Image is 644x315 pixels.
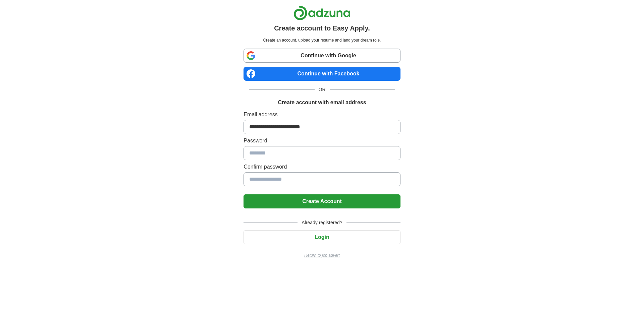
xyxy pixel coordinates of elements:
h1: Create account with email address [278,99,366,107]
label: Confirm password [244,163,400,171]
h1: Create account to Easy Apply. [274,23,370,33]
img: Adzuna logo [293,5,351,20]
button: Login [244,230,400,244]
label: Password [244,137,400,145]
span: OR [315,86,330,93]
p: Create an account, upload your resume and land your dream role. [245,37,399,43]
a: Continue with Google [244,49,400,63]
label: Email address [244,111,400,119]
button: Create Account [244,194,400,208]
a: Login [244,234,400,240]
a: Continue with Facebook [244,67,400,81]
span: Already registered? [298,219,346,226]
a: Return to job advert [244,252,400,258]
